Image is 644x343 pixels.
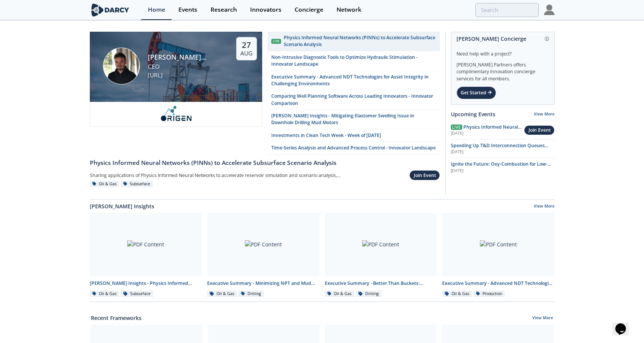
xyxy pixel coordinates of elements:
a: [PERSON_NAME] Insights [90,202,154,210]
iframe: chat widget [612,313,636,335]
div: [PERSON_NAME] Insights - Physics Informed Neural Networks to Accelerate Subsurface Scenario Analysis [90,280,202,287]
div: Events [178,7,197,13]
div: Subsurface [121,181,153,188]
img: Ruben Rodriguez Torrado [103,48,140,85]
a: View More [534,203,555,210]
a: Physics Informed Neural Networks (PINNs) to Accelerate Subsurface Scenario Analysis [90,155,440,168]
div: Oil & Gas [90,181,120,188]
div: [PERSON_NAME] Concierge [456,32,549,45]
a: PDF Content [PERSON_NAME] Insights - Physics Informed Neural Networks to Accelerate Subsurface Sc... [87,213,205,298]
div: Research [211,7,237,13]
input: Advanced Search [475,3,539,17]
div: Oil & Gas [90,291,120,297]
div: Executive Summary - Advanced NDT Technologies for Asset Integrity in Challenging Environments [442,280,555,287]
div: Executive Summary - Minimizing NPT and Mud Costs with Automated Fluids Intelligence [207,280,320,287]
a: Comparing Well Planning Software Across Leading Innovators - Innovator Comparison [267,90,440,110]
a: Ruben Rodriguez Torrado [PERSON_NAME] [PERSON_NAME] CEO [URL] 27 Aug [90,32,262,155]
div: Drilling [238,291,264,297]
span: Live [451,125,462,130]
div: Oil & Gas [207,291,237,297]
div: Drilling [356,291,381,297]
a: Executive Summary - Advanced NDT Technologies for Asset Integrity in Challenging Environments [267,71,440,91]
div: Need help with a project? [456,45,549,57]
div: Home [148,7,165,13]
img: origen.ai.png [157,106,195,122]
div: Physics Informed Neural Networks (PINNs) to Accelerate Subsurface Scenario Analysis [90,158,440,168]
a: Live Physics Informed Neural Networks (PINNs) to Accelerate Subsurface Scenario Analysis [267,32,440,51]
a: Non-Intrusive Diagnostic Tools to Optimize Hydraulic Stimulation - Innovator Landscape [267,51,440,71]
img: Profile [544,5,555,15]
a: PDF Content Executive Summary - Minimizing NPT and Mud Costs with Automated Fluids Intelligence O... [204,213,322,298]
div: Sharing applications of Physics Informed Neural Networks to accelerate reservoir simulation and s... [90,170,343,181]
button: Join Event [409,170,440,180]
a: View More [534,111,555,117]
div: Oil & Gas [442,291,472,297]
img: logo-wide.svg [90,3,131,17]
div: 27 [240,40,252,50]
div: Concierge [295,7,323,13]
div: [URL] [148,71,223,80]
div: [DATE] [451,149,555,155]
a: Upcoming Events [451,110,495,118]
span: Speeding Up T&D Interconnection Queues with Enhanced Software Solutions [451,142,549,155]
button: Join Event [524,125,554,135]
div: Executive Summary - Better Than Buckets: Advancing Hole Cleaning with Automated Cuttings Monitoring [325,280,437,287]
div: Live [271,39,281,44]
div: [PERSON_NAME] [PERSON_NAME] [148,52,223,62]
div: CEO [148,62,223,71]
div: Oil & Gas [325,291,355,297]
a: Live Physics Informed Neural Networks (PINNs) to Accelerate Subsurface Scenario Analysis [DATE] [451,124,524,137]
div: [DATE] [451,168,555,174]
img: information.svg [545,37,549,41]
a: Ignite the Future: Oxy-Combustion for Low-Carbon Power [DATE] [451,161,555,174]
span: Physics Informed Neural Networks (PINNs) to Accelerate Subsurface Scenario Analysis [451,124,522,144]
a: Investments in Clean Tech Week - Week of [DATE] [267,129,440,142]
div: Innovators [250,7,281,13]
div: Get Started [456,86,496,99]
a: View More [532,315,553,322]
div: Production [473,291,505,297]
div: Aug [240,50,252,57]
div: Physics Informed Neural Networks (PINNs) to Accelerate Subsurface Scenario Analysis [284,34,436,48]
a: Speeding Up T&D Interconnection Queues with Enhanced Software Solutions [DATE] [451,142,555,155]
a: PDF Content Executive Summary - Advanced NDT Technologies for Asset Integrity in Challenging Envi... [440,213,557,298]
a: PDF Content Executive Summary - Better Than Buckets: Advancing Hole Cleaning with Automated Cutti... [322,213,440,298]
div: Join Event [529,127,551,134]
div: [PERSON_NAME] Partners offers complimentary innovation concierge services for all members. [456,57,549,82]
div: Subsurface [121,291,153,297]
a: Time-Series Analysis and Advanced Process Control - Innovator Landscape [267,142,440,154]
span: Ignite the Future: Oxy-Combustion for Low-Carbon Power [451,161,551,174]
div: Join Event [414,172,436,179]
a: Recent Frameworks [91,314,141,322]
a: [PERSON_NAME] Insights - Mitigating Elastomer Swelling Issue in Downhole Drilling Mud Motors [267,110,440,129]
div: Network [337,7,361,13]
div: [DATE] [451,131,524,137]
